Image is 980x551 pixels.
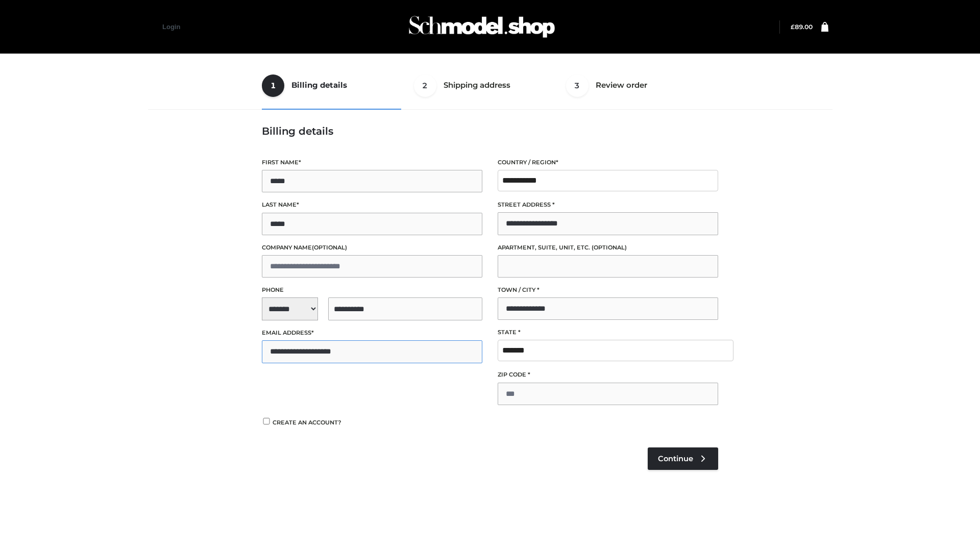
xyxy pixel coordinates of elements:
label: State [498,328,718,337]
label: Last name [262,200,482,210]
bdi: 89.00 [791,23,813,31]
label: Company name [262,243,482,253]
a: £89.00 [791,23,813,31]
label: Email address [262,328,482,338]
span: Create an account? [273,419,341,426]
span: (optional) [312,244,347,251]
label: Street address [498,200,718,210]
span: Continue [658,454,693,463]
label: ZIP Code [498,370,718,380]
label: Phone [262,285,482,295]
label: Country / Region [498,158,718,167]
label: Town / City [498,285,718,295]
input: Create an account? [262,418,271,424]
span: £ [791,23,795,31]
h3: Billing details [262,125,718,137]
label: First name [262,158,482,167]
span: (optional) [592,244,627,251]
a: Continue [648,447,718,470]
img: Schmodel Admin 964 [405,7,558,47]
a: Login [162,23,180,31]
label: Apartment, suite, unit, etc. [498,243,718,253]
